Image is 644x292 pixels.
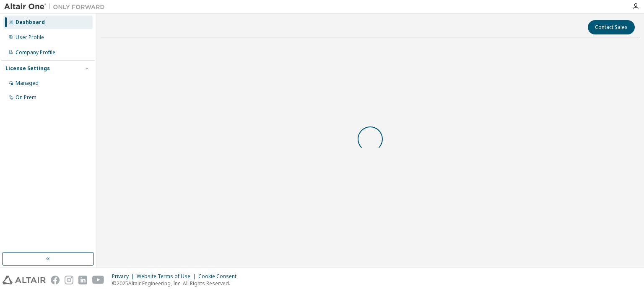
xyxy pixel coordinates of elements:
[16,80,39,87] div: Managed
[16,94,36,101] div: On Prem
[65,276,73,284] img: instagram.svg
[16,19,45,26] div: Dashboard
[112,280,241,287] p: © 2025 Altair Engineering, Inc. All Rights Reserved.
[112,273,137,280] div: Privacy
[4,3,109,11] img: Altair One
[588,20,635,34] button: Contact Sales
[92,276,104,284] img: youtube.svg
[137,273,198,280] div: Website Terms of Use
[51,276,60,284] img: facebook.svg
[3,276,46,284] img: altair_logo.svg
[78,276,87,284] img: linkedin.svg
[198,273,241,280] div: Cookie Consent
[16,34,44,41] div: User Profile
[16,49,55,56] div: Company Profile
[5,65,50,72] div: License Settings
